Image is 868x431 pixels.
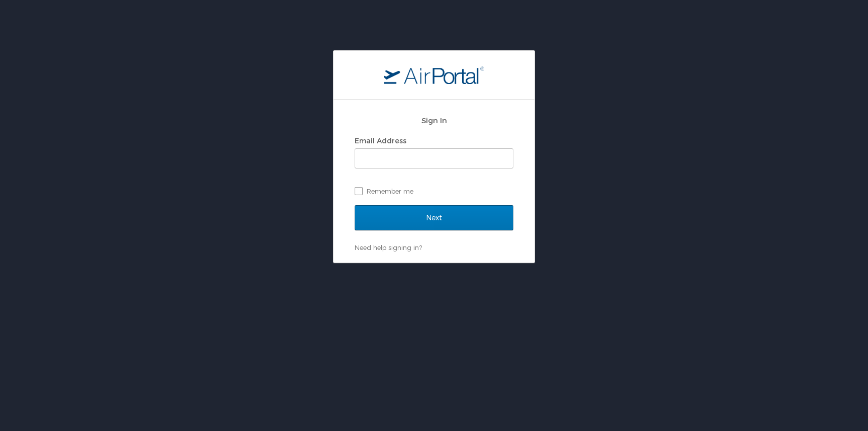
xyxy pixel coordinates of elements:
input: Next [355,205,513,230]
label: Email Address [355,136,406,145]
h2: Sign In [355,115,513,126]
label: Remember me [355,184,513,199]
a: Need help signing in? [355,243,422,251]
img: logo [384,66,484,84]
